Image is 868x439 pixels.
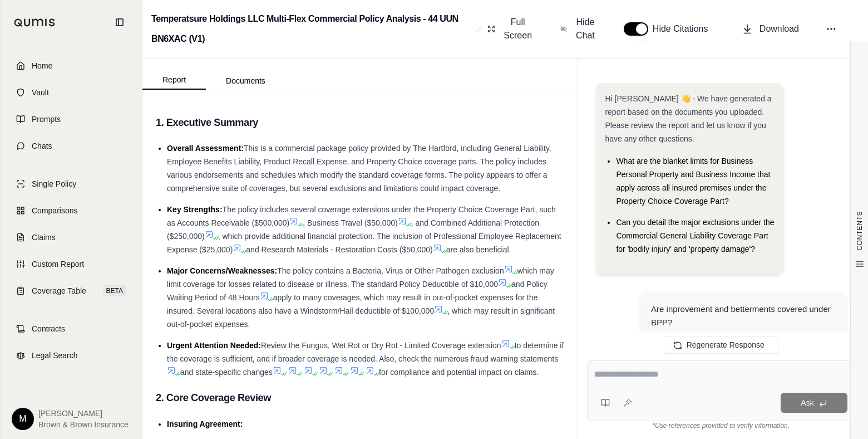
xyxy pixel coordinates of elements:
span: which may limit coverage for losses related to disease or illness. The standard Policy Deductible... [167,266,554,289]
a: Contracts [7,316,135,341]
span: Legal Search [32,350,78,361]
button: Report [142,71,206,90]
span: Home [32,60,52,71]
span: Hi [PERSON_NAME] 👋 - We have generated a report based on the documents you uploaded. Please revie... [605,94,771,143]
span: and Research Materials - Restoration Costs ($50,000) [246,245,432,254]
span: Overall Assessment: [167,144,244,153]
button: Collapse sidebar [111,13,129,31]
button: Ask [781,393,847,413]
span: Download [759,22,799,36]
span: Brown & Brown Insurance [38,419,129,430]
span: , Business Travel ($50,000) [303,218,397,227]
span: The policy includes several coverage extensions under the Property Choice Coverage Part, such as ... [167,205,556,227]
h3: 2. Core Coverage Review [156,388,564,408]
span: Insuring Agreement: [167,420,243,428]
span: Hide Citations [653,22,715,36]
span: BETA [103,285,126,296]
span: Can you detail the major exclusions under the Commercial General Liability Coverage Part for 'bod... [616,218,774,253]
span: for compliance and potential impact on claims. [379,368,539,377]
span: Major Concerns/Weaknesses: [167,266,277,275]
span: Vault [32,87,49,98]
span: Prompts [32,114,61,125]
span: Urgent Attention Needed: [167,341,261,350]
span: Single Policy [32,178,76,189]
img: Qumis Logo [14,18,56,27]
span: Claims [32,232,56,243]
a: Claims [7,225,135,250]
h2: Temperatsure Holdings LLC Multi-Flex Commercial Policy Analysis - 44 UUN BN6XAC (V1) [151,9,471,49]
a: Single Policy [7,172,135,196]
span: and state-specific changes [180,368,273,377]
span: Review the Fungus, Wet Rot or Dry Rot - Limited Coverage extension [261,341,501,350]
span: Full Screen [502,16,534,42]
span: apply to many coverages, which may result in out-of-pocket expenses for the insured. Several loca... [167,293,537,315]
span: Comparisons [32,205,77,216]
span: Ask [801,398,813,407]
a: Home [7,53,135,78]
button: Download [737,18,803,40]
a: Custom Report [7,252,135,276]
div: *Use references provided to verify information. [587,421,855,430]
span: Chats [32,140,52,152]
div: M [12,408,34,430]
span: Custom Report [32,258,84,270]
a: Vault [7,80,135,105]
button: Hide Chat [556,11,601,47]
span: The policy contains a Bacteria, Virus or Other Pathogen exclusion [277,266,504,275]
a: Chats [7,134,135,158]
span: Regenerate Response [687,340,765,349]
span: This is a commercial package policy provided by The Hartford, including General Liability, Employ... [167,144,551,193]
span: are also beneficial. [446,245,511,254]
span: Hide Chat [574,16,597,42]
button: Regenerate Response [664,336,778,354]
span: , which provide additional financial protection. The inclusion of Professional Employee Replaceme... [167,232,561,254]
span: [PERSON_NAME] [38,408,129,419]
a: Legal Search [7,343,135,368]
span: What are the blanket limits for Business Personal Property and Business Income that apply across ... [616,157,770,206]
a: Prompts [7,107,135,131]
span: Contracts [32,323,65,334]
h3: 1. Executive Summary [156,113,564,133]
a: Comparisons [7,198,135,223]
button: Full Screen [483,11,538,47]
span: CONTENTS [855,211,864,251]
span: Key Strengths: [167,205,223,214]
div: Are inprovement and betterments covered under BPP? [651,303,836,329]
a: Coverage TableBETA [7,279,135,303]
span: Coverage Table [32,285,86,296]
button: Documents [206,72,285,90]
